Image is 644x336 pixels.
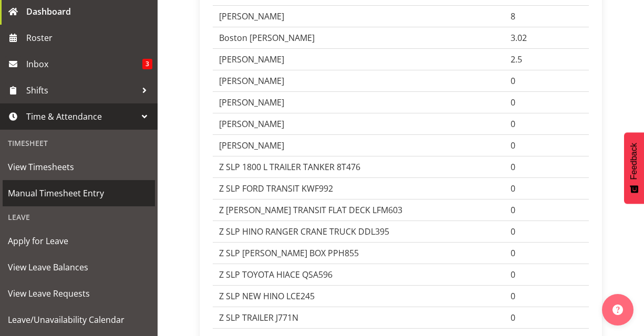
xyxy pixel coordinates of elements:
span: 0 [511,118,515,130]
span: Dashboard [26,4,152,19]
span: 0 [511,161,515,173]
button: Feedback - Show survey [624,132,644,204]
td: Z SLP FORD TRANSIT KWF992 [213,178,504,199]
div: Leave [3,206,155,228]
span: 0 [511,269,515,280]
td: Z [PERSON_NAME] TRANSIT FLAT DECK LFM603 [213,199,504,221]
td: Z SLP TRAILER J771N [213,307,504,329]
span: Manual Timesheet Entry [8,185,150,201]
span: 2.5 [511,54,522,65]
td: Z SLP HINO RANGER CRANE TRUCK DDL395 [213,221,504,243]
span: 0 [511,247,515,259]
a: Manual Timesheet Entry [3,180,155,206]
a: Apply for Leave [3,228,155,254]
td: [PERSON_NAME] [213,70,504,92]
td: Z SLP [PERSON_NAME] BOX PPH855 [213,243,504,264]
span: 0 [511,140,515,151]
td: Boston [PERSON_NAME] [213,27,504,49]
td: [PERSON_NAME] [213,49,504,70]
span: 0 [511,204,515,216]
span: 0 [511,75,515,87]
span: View Leave Requests [8,286,150,301]
div: Timesheet [3,132,155,154]
span: 0 [511,312,515,323]
span: View Timesheets [8,159,150,175]
td: [PERSON_NAME] [213,6,504,27]
span: 3 [142,59,152,69]
img: help-xxl-2.png [612,304,623,315]
a: View Leave Requests [3,280,155,307]
span: 0 [511,226,515,237]
a: View Leave Balances [3,254,155,280]
span: Feedback [629,143,639,180]
span: 0 [511,290,515,302]
a: View Timesheets [3,154,155,180]
span: 8 [511,10,515,22]
span: Leave/Unavailability Calendar [8,312,150,328]
span: Roster [26,30,152,46]
td: [PERSON_NAME] [213,135,504,156]
span: View Leave Balances [8,259,150,275]
a: Leave/Unavailability Calendar [3,307,155,333]
span: Time & Attendance [26,109,137,124]
span: 3.02 [511,32,527,44]
span: Apply for Leave [8,233,150,249]
td: Z SLP 1800 L TRAILER TANKER 8T476 [213,156,504,178]
span: Inbox [26,56,142,72]
span: 0 [511,97,515,108]
span: Shifts [26,82,137,98]
td: [PERSON_NAME] [213,92,504,113]
td: Z SLP NEW HINO LCE245 [213,286,504,307]
span: 0 [511,183,515,194]
td: Z SLP TOYOTA HIACE QSA596 [213,264,504,286]
td: [PERSON_NAME] [213,113,504,135]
